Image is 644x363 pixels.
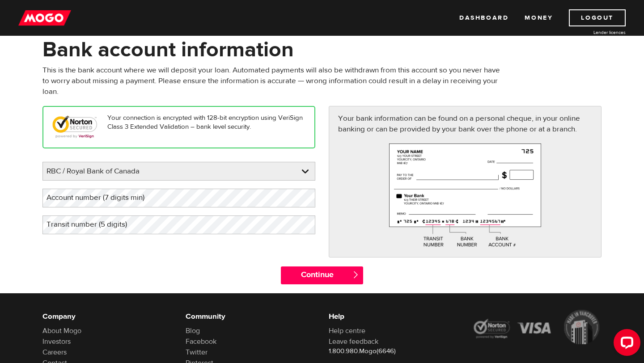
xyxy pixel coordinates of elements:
p: Your bank information can be found on a personal cheque, in your online banking or can be provide... [338,113,592,135]
h6: Help [329,311,458,322]
iframe: LiveChat chat widget [606,325,644,363]
a: Blog [186,326,200,335]
p: 1.800.980.Mogo(6646) [329,347,458,356]
a: Leave feedback [329,337,378,346]
span:  [352,271,360,279]
label: Account number (7 digits min) [42,189,163,207]
a: Logout [569,9,626,26]
a: Lender licences [559,29,626,36]
a: Money [525,9,553,26]
img: legal-icons-92a2ffecb4d32d839781d1b4e4802d7b.png [472,310,602,345]
a: Twitter [186,348,208,357]
label: Transit number (5 digits) [42,215,145,234]
a: Facebook [186,337,216,346]
p: Your connection is encrypted with 128-bit encryption using VeriSign Class 3 Extended Validation –... [52,114,305,131]
img: mogo_logo-11ee424be714fa7cbb0f0f49df9e16ec.png [18,9,71,26]
h6: Company [42,311,172,322]
a: Investors [42,337,71,346]
a: Dashboard [459,9,508,26]
img: paycheck-large-7c426558fe069eeec9f9d0ad74ba3ec2.png [389,144,542,248]
a: About Mogo [42,326,81,335]
a: Careers [42,348,67,357]
h6: Community [186,311,315,322]
input: Continue [281,266,363,284]
a: Help centre [329,326,365,335]
h1: Bank account information [42,38,602,61]
p: This is the bank account where we will deposit your loan. Automated payments will also be withdra... [42,65,506,97]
